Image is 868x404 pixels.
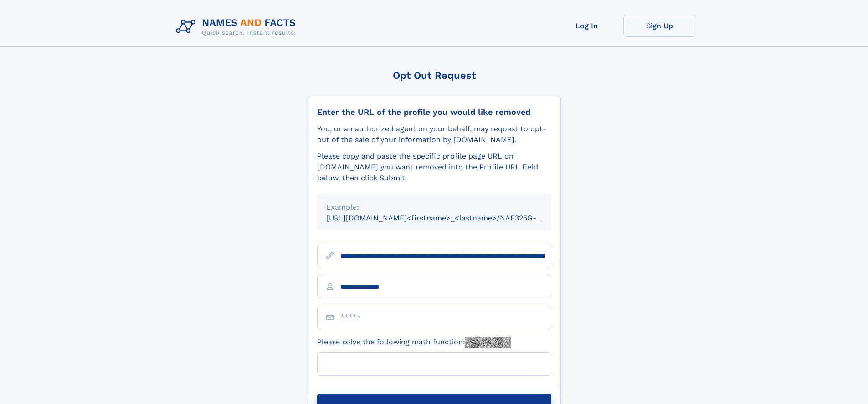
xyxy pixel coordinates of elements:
a: Log In [550,15,623,37]
div: You, or an authorized agent on your behalf, may request to opt-out of the sale of your informatio... [317,123,551,145]
img: Logo Names and Facts [172,15,303,39]
div: Enter the URL of the profile you would like removed [317,107,551,117]
div: Please copy and paste the specific profile page URL on [DOMAIN_NAME] you want removed into the Pr... [317,151,551,184]
label: Please solve the following math function: [317,337,511,348]
div: Example: [326,202,542,213]
small: [URL][DOMAIN_NAME]<firstname>_<lastname>/NAF325G-xxxxxxxx [326,214,569,222]
div: Opt Out Request [308,70,561,81]
a: Sign Up [623,15,696,37]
